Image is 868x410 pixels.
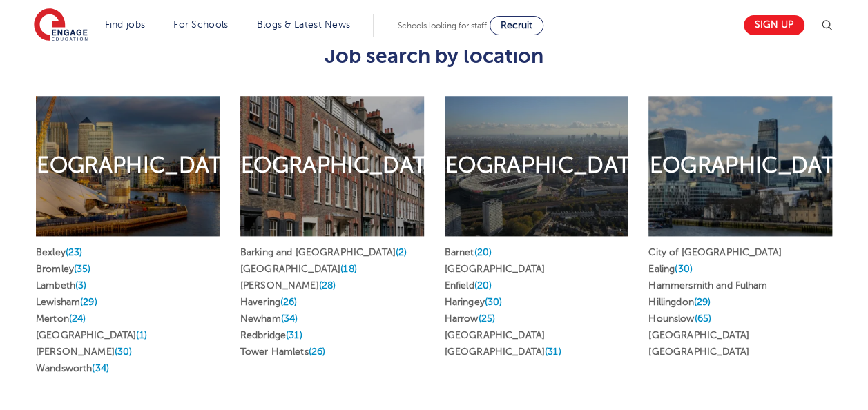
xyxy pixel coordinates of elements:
[36,264,91,274] a: Bromley(35)
[675,264,693,274] span: (30)
[626,151,854,180] h2: [GEOGRAPHIC_DATA]
[445,247,492,257] a: Barnet(20)
[218,151,445,180] h2: [GEOGRAPHIC_DATA]
[240,247,407,257] a: Barking and [GEOGRAPHIC_DATA](2)
[240,297,298,307] a: Havering(26)
[36,247,82,257] a: Bexley(23)
[36,346,132,357] a: [PERSON_NAME](30)
[115,346,133,357] span: (30)
[445,346,561,357] a: [GEOGRAPHIC_DATA](31)
[26,44,842,68] h3: Job search by location
[14,151,242,180] h2: [GEOGRAPHIC_DATA]
[105,19,146,30] a: Find jobs
[545,346,561,357] span: (31)
[445,297,503,307] a: Haringey(30)
[648,297,711,307] a: Hillingdon(29)
[36,363,109,373] a: Wandsworth(34)
[240,313,298,324] a: Newham(34)
[69,313,86,324] span: (24)
[396,247,407,257] span: (2)
[445,280,492,291] a: Enfield(20)
[240,346,325,357] a: Tower Hamlets(26)
[445,330,545,340] a: [GEOGRAPHIC_DATA]
[36,280,86,291] a: Lambeth(3)
[744,15,804,35] a: Sign up
[173,19,228,30] a: For Schools
[240,330,302,340] a: Redbridge(31)
[422,151,650,180] h2: [GEOGRAPHIC_DATA]
[74,264,91,274] span: (35)
[474,247,492,257] span: (20)
[240,280,336,291] a: [PERSON_NAME](28)
[478,313,495,324] span: (25)
[648,330,749,340] a: [GEOGRAPHIC_DATA]
[445,264,545,274] a: [GEOGRAPHIC_DATA]
[75,280,86,291] span: (3)
[445,313,495,324] a: Harrow(25)
[648,247,782,257] a: City of [GEOGRAPHIC_DATA]
[694,313,711,324] span: (65)
[66,247,83,257] span: (23)
[485,297,503,307] span: (30)
[286,330,302,340] span: (31)
[309,346,326,357] span: (26)
[281,313,298,324] span: (34)
[80,297,97,307] span: (29)
[136,330,146,340] span: (1)
[36,313,86,324] a: Merton(24)
[92,363,109,373] span: (34)
[257,19,351,30] a: Blogs & Latest News
[648,346,749,357] a: [GEOGRAPHIC_DATA]
[648,280,767,291] a: Hammersmith and Fulham
[501,20,532,30] span: Recruit
[648,313,711,324] a: Hounslow(65)
[648,264,692,274] a: Ealing(30)
[490,16,543,35] a: Recruit
[280,297,298,307] span: (26)
[240,264,357,274] a: [GEOGRAPHIC_DATA](18)
[340,264,357,274] span: (18)
[34,8,88,43] img: Engage Education
[319,280,336,291] span: (28)
[36,330,147,340] a: [GEOGRAPHIC_DATA](1)
[36,297,97,307] a: Lewisham(29)
[398,21,487,30] span: Schools looking for staff
[474,280,492,291] span: (20)
[694,297,711,307] span: (29)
